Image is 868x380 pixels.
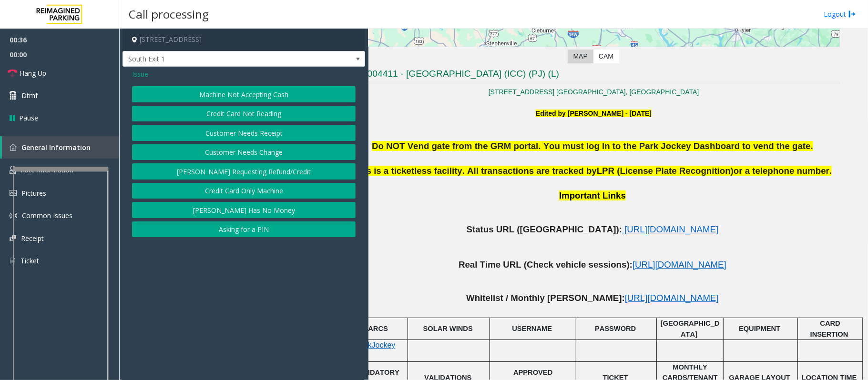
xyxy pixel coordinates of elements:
img: 'icon' [10,257,16,265]
label: CAM [593,50,619,63]
a: [STREET_ADDRESS] [GEOGRAPHIC_DATA], [GEOGRAPHIC_DATA] [489,88,699,96]
span: Whitelist / Monthly [PERSON_NAME]: [466,293,625,303]
span: ParkJockey [356,341,396,349]
button: Customer Needs Receipt [132,125,356,141]
button: Asking for a PIN [132,221,356,238]
img: 'icon' [10,190,17,196]
button: Credit Card Not Reading [132,106,356,122]
span: Do NOT Vend gate from the GRM portal. You must log in to the Park Jockey Dashboard to vend the gate. [372,141,813,151]
span: Issue [132,69,148,79]
button: [PERSON_NAME] Requesting Refund/Credit [132,163,356,180]
button: [PERSON_NAME] Has No Money [132,202,356,218]
span: or a telephone number. [734,166,832,176]
span: Rate Information [20,165,73,174]
span: LPR (License Plate Recognition) [597,166,734,176]
h4: [STREET_ADDRESS] [123,29,365,51]
button: Credit Card Only Machine [132,183,356,199]
span: PASSWORD [595,325,636,332]
span: This is a ticketless facility. All transactions are tracked by [353,166,597,176]
img: 'icon' [10,144,17,151]
img: 'icon' [10,212,17,220]
img: 'icon' [10,166,16,174]
button: Customer Needs Change [132,144,356,160]
span: USERNAME [512,325,552,332]
span: Hang Up [20,68,46,78]
span: [URL][DOMAIN_NAME] [633,260,726,270]
span: CARD INSERTION [810,320,848,338]
span: Dtmf [21,90,38,100]
a: ParkJockey [356,341,396,349]
span: South Exit 1 [123,51,317,67]
img: logout [848,9,856,19]
span: Important Links [559,190,626,200]
b: Edited by [PERSON_NAME] - [DATE] [536,110,652,117]
span: Real Time URL (Check vehicle sessions): [459,260,633,270]
span: [URL][DOMAIN_NAME] [624,224,718,234]
span: PARCS [364,325,388,332]
span: EQUIPMENT [739,325,780,332]
a: [URL][DOMAIN_NAME] [633,261,726,269]
span: General Information [21,143,91,152]
a: [URL][DOMAIN_NAME] [625,295,719,302]
a: Logout [824,9,856,19]
h3: Call processing [124,2,214,26]
button: Machine Not Accepting Cash [132,86,356,102]
span: Status URL ([GEOGRAPHIC_DATA]): [467,224,622,234]
span: [URL][DOMAIN_NAME] [625,293,719,303]
img: 'icon' [10,235,16,241]
a: General Information [2,136,119,159]
label: Map [568,50,593,63]
a: [URL][DOMAIN_NAME] [624,226,718,234]
span: [GEOGRAPHIC_DATA] [661,320,720,338]
span: SOLAR WINDS [423,325,473,332]
span: Pause [19,113,38,123]
h3: PA-1004411 - [GEOGRAPHIC_DATA] (ICC) (PJ) (L) [347,68,840,83]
